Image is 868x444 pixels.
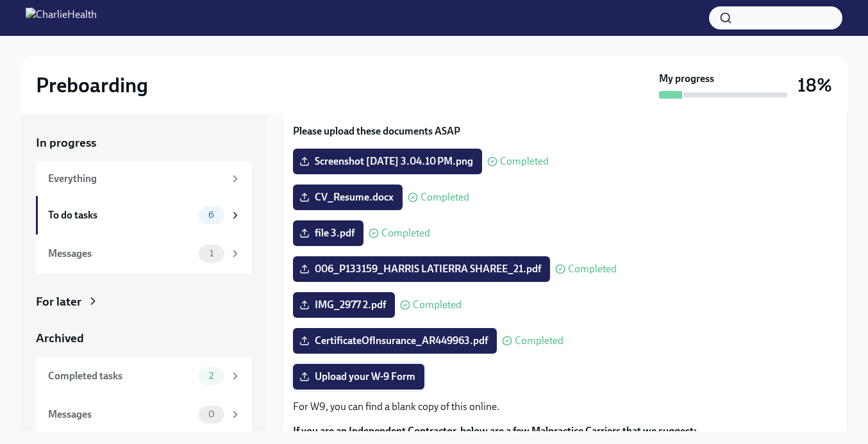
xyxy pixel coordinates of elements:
[48,369,194,383] div: Completed tasks
[48,208,194,222] div: To do tasks
[302,155,473,168] span: Screenshot [DATE] 3.04.10 PM.png
[302,334,488,347] span: CertificateOfInsurance_AR449963.pdf
[36,196,251,234] a: To do tasks6
[293,328,497,354] label: CertificateOfInsurance_AR449963.pdf
[293,149,482,174] label: Screenshot [DATE] 3.04.10 PM.png
[302,227,355,240] span: file 3.pdf
[568,264,617,274] span: Completed
[302,263,541,275] span: 006_P133159_HARRIS LATIERRA SHAREE_21.pdf
[293,364,424,390] label: Upload your W-9 Form
[36,395,251,434] a: Messages0
[421,192,469,202] span: Completed
[36,135,251,151] a: In progress
[26,8,97,28] img: CharlieHealth
[36,357,251,395] a: Completed tasks2
[201,371,221,381] span: 2
[659,72,714,86] strong: My progress
[797,74,832,97] h3: 18%
[293,292,395,318] label: IMG_2977 2.pdf
[202,249,221,258] span: 1
[302,299,386,311] span: IMG_2977 2.pdf
[48,247,194,261] div: Messages
[293,220,363,246] label: file 3.pdf
[48,407,194,422] div: Messages
[201,409,222,419] span: 0
[500,156,549,167] span: Completed
[36,293,251,310] a: For later
[48,172,224,186] div: Everything
[36,234,251,273] a: Messages1
[293,425,697,437] strong: If you are an Independent Contractor, below are a few Malpractice Carriers that we suggest:
[36,72,148,98] h2: Preboarding
[36,293,81,310] div: For later
[36,161,251,196] a: Everything
[381,228,430,238] span: Completed
[515,336,563,346] span: Completed
[302,191,394,204] span: CV_Resume.docx
[293,400,837,414] p: For W9, you can find a blank copy of this online.
[201,210,222,220] span: 6
[293,185,403,210] label: CV_Resume.docx
[36,330,251,347] a: Archived
[302,370,415,383] span: Upload your W-9 Form
[293,125,460,137] strong: Please upload these documents ASAP
[413,300,462,310] span: Completed
[293,256,550,282] label: 006_P133159_HARRIS LATIERRA SHAREE_21.pdf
